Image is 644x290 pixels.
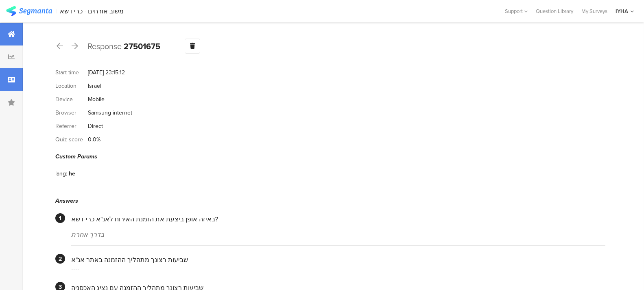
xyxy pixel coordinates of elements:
[55,95,88,104] div: Device
[88,68,125,77] div: [DATE] 23:15:12
[55,6,57,16] div: |
[71,264,605,274] div: ----
[55,213,65,223] div: 1
[88,108,132,117] div: Samsung internet
[55,68,88,77] div: Start time
[124,40,160,52] b: 27501675
[55,108,88,117] div: Browser
[69,169,75,178] div: he
[55,135,88,144] div: Quiz score
[71,230,605,239] div: בדרך אחרת
[505,5,528,17] div: Support
[532,7,577,15] a: Question Library
[577,7,611,15] a: My Surveys
[55,152,605,161] div: Custom Params
[55,122,88,130] div: Referrer
[88,95,105,104] div: Mobile
[87,40,122,52] span: Response
[616,7,628,15] div: IYHA
[6,6,52,16] img: segmanta logo
[88,122,103,130] div: Direct
[71,214,605,224] div: באיזה אופן ביצעת את הזמנת האירוח לאנ"א כרי-דשא?
[55,254,65,264] div: 2
[55,169,69,178] div: lang:
[88,135,100,144] div: 0.0%
[88,82,101,90] div: Israel
[71,255,605,264] div: שביעות רצונך מתהליך ההזמנה באתר אנ"א
[55,197,605,205] div: Answers
[55,82,88,90] div: Location
[60,7,124,15] div: משוב אורחים - כרי דשא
